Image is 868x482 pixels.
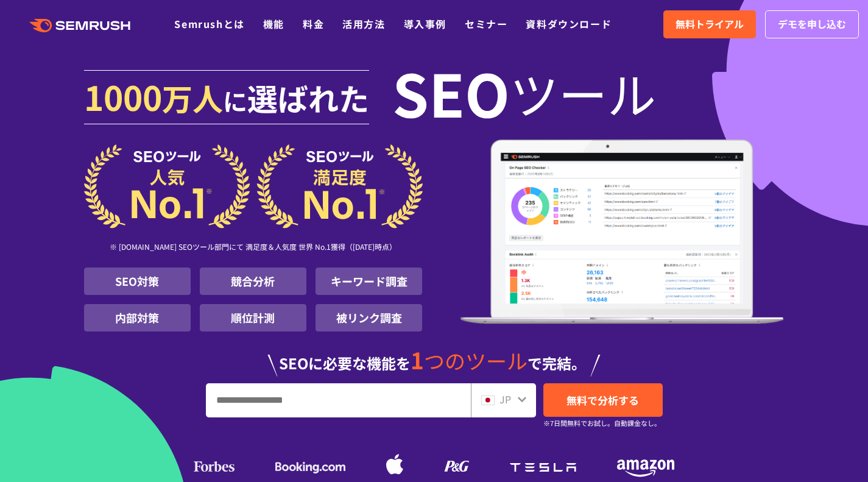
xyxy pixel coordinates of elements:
a: 料金 [303,16,324,31]
span: に [223,83,247,118]
span: で完結。 [528,352,586,374]
a: 活用方法 [342,16,385,31]
span: JP [499,392,511,406]
span: 万人 [162,76,223,119]
a: 機能 [263,16,284,31]
a: デモを申し込む [765,10,859,38]
span: 無料で分析する [566,392,639,408]
span: 選ばれた [247,76,369,119]
span: つのツール [424,346,528,375]
a: セミナー [465,16,507,31]
li: SEO対策 [84,268,191,295]
li: 被リンク調査 [316,304,422,331]
span: 1 [411,343,424,376]
span: 無料トライアル [676,16,744,32]
input: URL、キーワードを入力してください [206,384,470,417]
a: 無料トライアル [663,10,756,38]
span: 1000 [84,72,162,121]
a: 導入事例 [404,16,446,31]
li: キーワード調査 [316,268,422,295]
a: 無料で分析する [543,383,663,417]
li: 内部対策 [84,304,191,331]
span: SEO [392,68,510,117]
div: SEOに必要な機能を [84,336,785,377]
span: ツール [510,68,656,117]
a: Semrushとは [174,16,244,31]
li: 競合分析 [200,268,306,295]
div: ※ [DOMAIN_NAME] SEOツール部門にて 満足度＆人気度 世界 No.1獲得（[DATE]時点） [84,229,423,268]
span: デモを申し込む [778,16,846,32]
li: 順位計測 [200,304,306,331]
a: 資料ダウンロード [526,16,612,31]
small: ※7日間無料でお試し。自動課金なし。 [543,417,661,429]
